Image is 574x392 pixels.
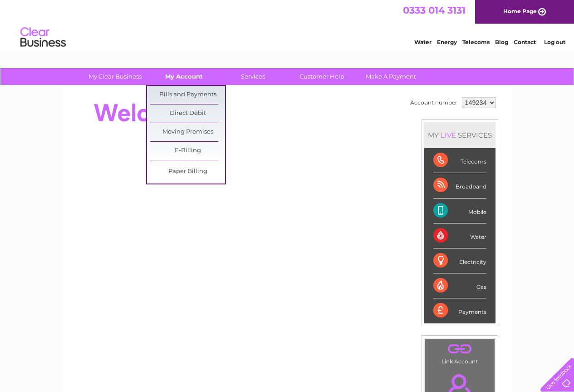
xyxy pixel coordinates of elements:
[462,39,490,45] a: Telecoms
[433,273,486,298] div: Gas
[20,24,66,51] img: logo.png
[353,68,428,85] a: Make A Payment
[514,39,536,45] a: Contact
[150,163,225,181] a: Paper Billing
[408,95,460,110] td: Account number
[150,86,225,104] a: Bills and Payments
[216,68,290,85] a: Services
[439,131,458,139] div: LIVE
[150,123,225,141] a: Moving Premises
[433,223,486,248] div: Water
[544,39,565,45] a: Log out
[424,122,496,148] div: MY SERVICES
[150,142,225,160] a: E-Billing
[433,248,486,273] div: Electricity
[150,104,225,123] a: Direct Debit
[433,173,486,198] div: Broadband
[414,39,432,45] a: Water
[433,298,486,323] div: Payments
[403,5,466,16] a: 0333 014 3131
[285,68,359,85] a: Customer Help
[433,148,486,173] div: Telecoms
[427,341,492,357] a: .
[147,68,221,85] a: My Account
[78,68,152,85] a: My Clear Business
[433,198,486,223] div: Mobile
[73,5,502,44] div: Clear Business is a trading name of Verastar Limited (registered in [GEOGRAPHIC_DATA] No. 3667643...
[495,39,508,45] a: Blog
[437,39,457,45] a: Energy
[425,338,495,367] td: Link Account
